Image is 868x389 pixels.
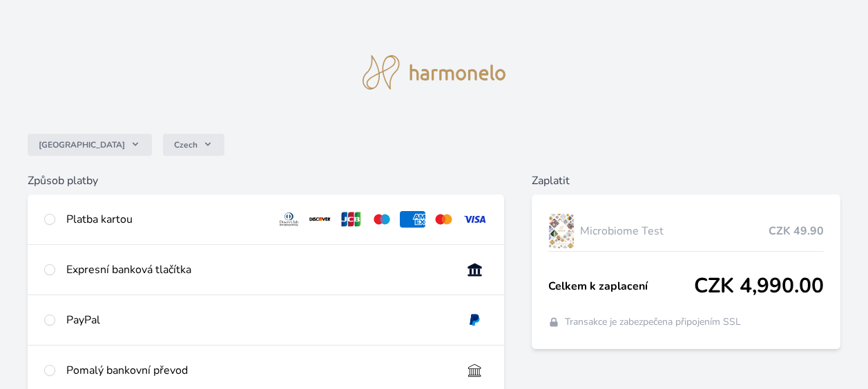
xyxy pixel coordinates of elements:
[431,211,456,228] img: mc.svg
[28,134,152,156] button: [GEOGRAPHIC_DATA]
[28,172,504,189] h6: Způsob platby
[400,211,425,228] img: amex.svg
[462,362,488,379] img: bankTransfer_IBAN.svg
[174,139,197,150] span: Czech
[66,312,451,328] div: PayPal
[532,172,840,189] h6: Zaplatit
[548,214,575,248] img: MSK-lo.png
[462,261,488,278] img: onlineBanking_CZ.svg
[307,211,333,228] img: discover.svg
[548,278,694,295] span: Celkem k zaplacení
[163,134,224,156] button: Czech
[66,211,265,228] div: Platba kartou
[580,223,769,239] span: Microbiome Test
[338,211,364,228] img: jcb.svg
[369,211,395,228] img: maestro.svg
[66,261,451,278] div: Expresní banková tlačítka
[363,55,506,90] img: logo.svg
[769,223,824,239] span: CZK 49.90
[66,362,451,379] div: Pomalý bankovní převod
[565,315,741,329] span: Transakce je zabezpečena připojením SSL
[276,211,302,228] img: diners.svg
[694,274,824,299] span: CZK 4,990.00
[462,211,488,228] img: visa.svg
[39,139,125,150] span: [GEOGRAPHIC_DATA]
[462,312,488,328] img: paypal.svg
